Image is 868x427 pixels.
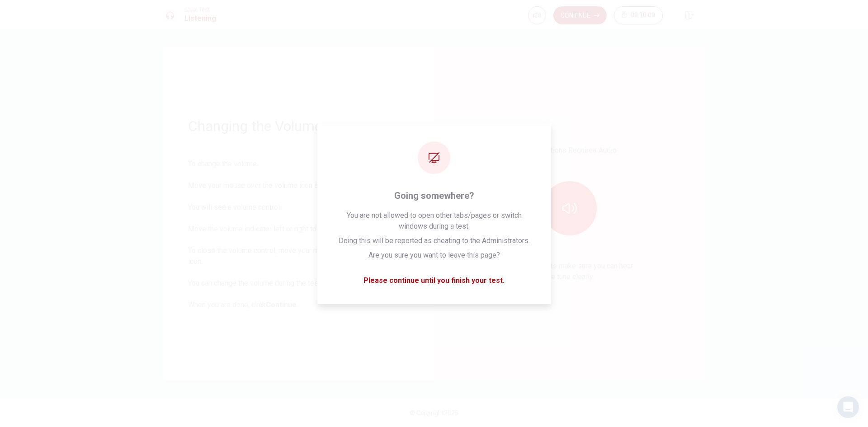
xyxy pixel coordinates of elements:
b: Continue [266,300,297,309]
button: 00:10:00 [614,6,663,24]
p: Click the icon to make sure you can hear the tune clearly. [507,261,633,282]
div: Open Intercom Messenger [837,396,859,418]
div: To change the volume: Move your mouse over the volume icon at the top of the screen. You will see... [188,159,409,310]
span: © Copyright 2025 [410,409,458,417]
button: Continue [553,6,607,24]
h1: Changing the Volume [188,117,409,135]
p: This Sections Requires Audio [523,145,617,156]
span: Level Test [184,7,216,13]
h1: Listening [184,13,216,24]
span: 00:10:00 [631,12,655,19]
